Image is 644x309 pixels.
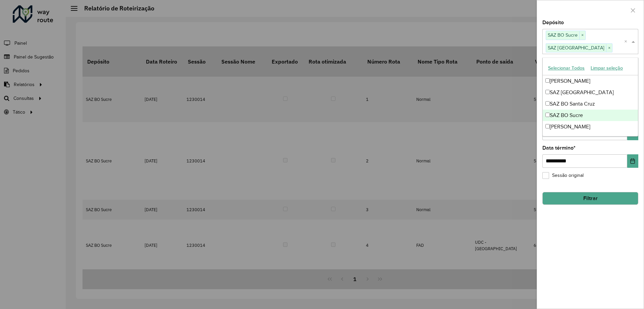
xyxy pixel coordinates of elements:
span: × [606,44,612,52]
button: Limpar seleção [588,63,626,73]
button: Choose Date [627,154,638,168]
label: Data término [542,144,576,152]
div: [PERSON_NAME] [543,121,638,132]
button: Filtrar [542,192,638,205]
label: Sessão original [542,172,584,179]
label: Depósito [542,18,564,27]
div: [PERSON_NAME] [543,75,638,87]
span: Clear all [624,38,630,46]
ng-dropdown-panel: Options list [542,57,638,137]
div: SAZ BO Sucre [543,110,638,121]
span: × [579,31,585,39]
button: Selecionar Todos [545,63,588,73]
div: SAZ BO Santa Cruz [543,98,638,110]
div: SAZ [GEOGRAPHIC_DATA] [543,87,638,98]
span: SAZ BO Sucre [546,31,579,39]
span: SAZ [GEOGRAPHIC_DATA] [546,44,606,52]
